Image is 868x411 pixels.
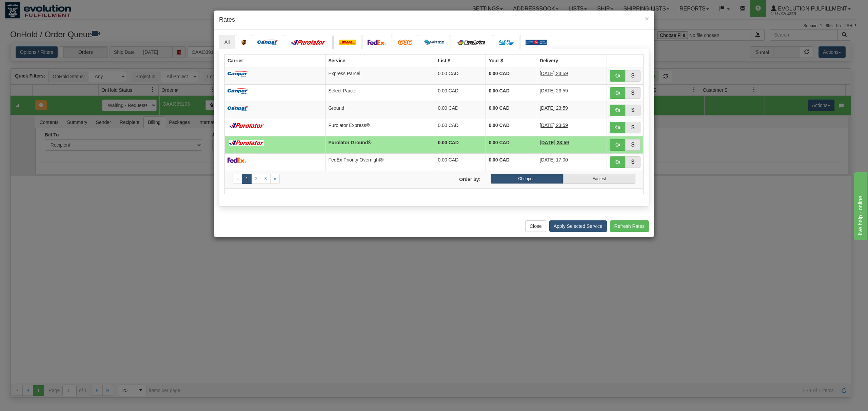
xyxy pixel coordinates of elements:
td: 1 Day [537,67,607,85]
img: dhl.png [339,40,356,45]
a: Next [270,174,280,184]
td: 0.00 CAD [486,119,537,136]
img: purolator.png [289,40,327,45]
td: 0.00 CAD [435,119,486,136]
td: 0.00 CAD [486,136,537,153]
span: [DATE] 17:00 [540,157,568,163]
td: 0.00 CAD [486,102,537,119]
a: 3 [261,174,271,184]
td: 2 Days [537,102,607,119]
button: Refresh Rates [610,220,649,232]
h4: Rates [219,16,649,24]
img: campar.png [228,106,248,111]
span: [DATE] 23:59 [540,71,568,76]
th: Service [325,54,435,67]
a: 2 [251,174,261,184]
th: Your $ [486,54,537,67]
td: 0.00 CAD [486,67,537,85]
td: FedEx Priority Overnight® [325,153,435,171]
td: 0.00 CAD [435,153,486,171]
span: × [645,15,649,22]
a: 1 [242,174,252,184]
td: 0.00 CAD [435,67,486,85]
img: purolator.png [228,123,265,128]
a: All [219,35,235,49]
img: wizmo.png [424,40,445,45]
td: Select Parcel [325,84,435,102]
img: campar.png [228,88,248,94]
span: [DATE] 23:59 [540,123,568,128]
img: Canada_post.png [526,40,547,45]
label: Fastest [563,174,635,184]
td: 2 Days [537,84,607,102]
td: 0.00 CAD [435,136,486,153]
img: ups.png [241,40,246,45]
td: 0.00 CAD [435,84,486,102]
img: purolator.png [228,140,265,146]
span: [DATE] 23:59 [540,140,569,145]
td: Purolator Ground® [325,136,435,153]
button: Close [525,220,546,232]
label: Cheapest [491,174,563,184]
button: Apply Selected Service [549,220,607,232]
td: 0.00 CAD [486,84,537,102]
span: » [274,176,276,181]
td: 0.00 CAD [486,153,537,171]
span: [DATE] 23:59 [540,88,568,93]
td: 1 Day [537,119,607,136]
img: tnt.png [398,40,413,45]
td: Ground [325,102,435,119]
label: Order by: [434,174,486,183]
img: campar.png [257,40,278,45]
th: List $ [435,54,486,67]
a: Previous [233,174,242,184]
td: Purolator Express® [325,119,435,136]
img: FedEx.png [228,157,246,163]
img: FedEx.png [368,40,387,45]
th: Delivery [537,54,607,67]
td: 0.00 CAD [435,102,486,119]
iframe: chat widget [852,171,867,240]
th: Carrier [225,54,326,67]
td: Express Parcel [325,67,435,85]
div: live help - online [5,4,63,12]
span: « [236,176,239,181]
img: CarrierLogo_10191.png [498,40,514,45]
img: campar.png [228,71,248,77]
button: Close [645,15,649,22]
img: CarrierLogo_10182.png [456,40,487,45]
td: 2 Days [537,136,607,153]
span: [DATE] 23:59 [540,105,568,111]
